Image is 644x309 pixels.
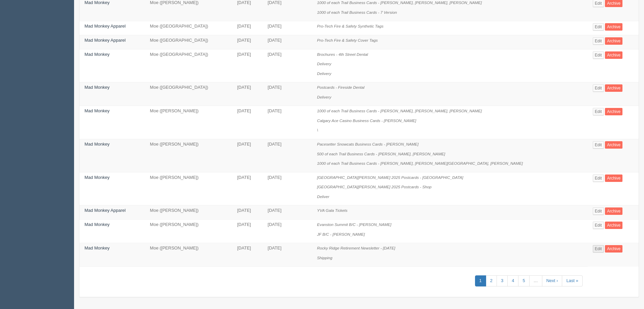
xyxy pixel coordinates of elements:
td: [DATE] [232,139,263,172]
i: YVA Gala Tickets [317,208,347,213]
a: Mad Monkey [84,245,109,250]
i: Delivery [317,71,331,76]
a: Mad Monkey [84,222,109,227]
td: [DATE] [263,243,312,267]
td: Moe ([GEOGRAPHIC_DATA]) [145,21,232,35]
a: Archive [605,207,622,215]
a: Edit [593,84,604,92]
a: 5 [518,275,529,286]
i: Deliver [317,194,329,199]
a: Edit [593,222,604,229]
i: [GEOGRAPHIC_DATA][PERSON_NAME] 2025 Postcards - Shop [317,185,432,189]
a: Mad Monkey [84,108,109,113]
td: [DATE] [263,82,312,106]
i: Postcards - Fireside Dental [317,85,365,89]
td: Moe ([PERSON_NAME]) [145,106,232,139]
a: Mad Monkey [84,52,109,57]
a: Edit [593,141,604,149]
i: Delivery [317,62,331,66]
a: Archive [605,141,622,149]
i: 1000 of each Trail Business Cards - 7 Version [317,10,397,14]
a: Mad Monkey Apparel [84,24,126,29]
td: Moe ([PERSON_NAME]) [145,205,232,220]
i: 1000 of each Trail Business Cards - [PERSON_NAME], [PERSON_NAME][GEOGRAPHIC_DATA], [PERSON_NAME] [317,161,523,165]
a: Edit [593,175,604,182]
i: Pro-Tech Fire & Safety Synthetic Tags [317,24,383,28]
a: Archive [605,37,622,45]
a: Archive [605,51,622,59]
a: Edit [593,245,604,253]
i: 1000 of each Trail Business Cards - [PERSON_NAME], [PERSON_NAME], [PERSON_NAME] [317,109,482,113]
a: Archive [605,245,622,253]
td: [DATE] [232,172,263,205]
td: [DATE] [232,49,263,82]
a: Archive [605,84,622,92]
a: Mad Monkey [84,142,109,147]
td: [DATE] [263,139,312,172]
a: 1 [475,275,486,286]
a: Archive [605,222,622,229]
a: Archive [605,175,622,182]
td: Moe ([PERSON_NAME]) [145,172,232,205]
i: 500 of each Trail Business Cards - [PERSON_NAME], [PERSON_NAME] [317,152,445,156]
i: Pacesetter Snowcats Business Cards - [PERSON_NAME] [317,142,418,146]
a: … [529,275,542,286]
i: Delivery [317,95,331,99]
a: 3 [497,275,508,286]
td: Moe ([PERSON_NAME]) [145,139,232,172]
i: Pro-Tech Fire & Safety Cover Tags [317,38,378,42]
a: 4 [507,275,518,286]
td: [DATE] [232,21,263,35]
i: \ [317,128,318,132]
a: Edit [593,207,604,215]
a: Edit [593,23,604,31]
i: Rocky Ridge Retirement Newsletter - [DATE] [317,246,395,250]
a: Mad Monkey Apparel [84,208,126,213]
a: Last » [562,275,582,286]
a: Mad Monkey [84,175,109,180]
a: Edit [593,37,604,45]
i: Evanston Summit B/C - [PERSON_NAME] [317,222,392,227]
td: [DATE] [263,21,312,35]
td: [DATE] [232,82,263,106]
td: Moe ([GEOGRAPHIC_DATA]) [145,49,232,82]
td: [DATE] [263,49,312,82]
a: Mad Monkey Apparel [84,38,126,43]
i: Calgary Ace Casino Business Cards - [PERSON_NAME] [317,118,416,123]
td: [DATE] [232,219,263,243]
td: Moe ([PERSON_NAME]) [145,243,232,267]
td: [DATE] [263,106,312,139]
i: Brochures - 4th Street Dental [317,52,368,56]
i: JF B/C - [PERSON_NAME] [317,232,365,236]
td: [DATE] [232,243,263,267]
a: Next › [542,275,563,286]
td: [DATE] [232,205,263,220]
a: 2 [486,275,497,286]
td: [DATE] [263,205,312,220]
i: 1000 of each Trail Business Cards - [PERSON_NAME], [PERSON_NAME], [PERSON_NAME] [317,0,482,5]
td: [DATE] [232,106,263,139]
i: Shipping [317,256,333,260]
a: Edit [593,51,604,59]
a: Mad Monkey [84,85,109,90]
td: [DATE] [263,35,312,49]
td: [DATE] [263,219,312,243]
td: [DATE] [263,172,312,205]
td: Moe ([GEOGRAPHIC_DATA]) [145,35,232,49]
a: Archive [605,23,622,31]
a: Archive [605,108,622,115]
a: Edit [593,108,604,115]
td: Moe ([GEOGRAPHIC_DATA]) [145,82,232,106]
td: [DATE] [232,35,263,49]
i: [GEOGRAPHIC_DATA][PERSON_NAME] 2025 Postcards - [GEOGRAPHIC_DATA] [317,175,463,180]
td: Moe ([PERSON_NAME]) [145,219,232,243]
